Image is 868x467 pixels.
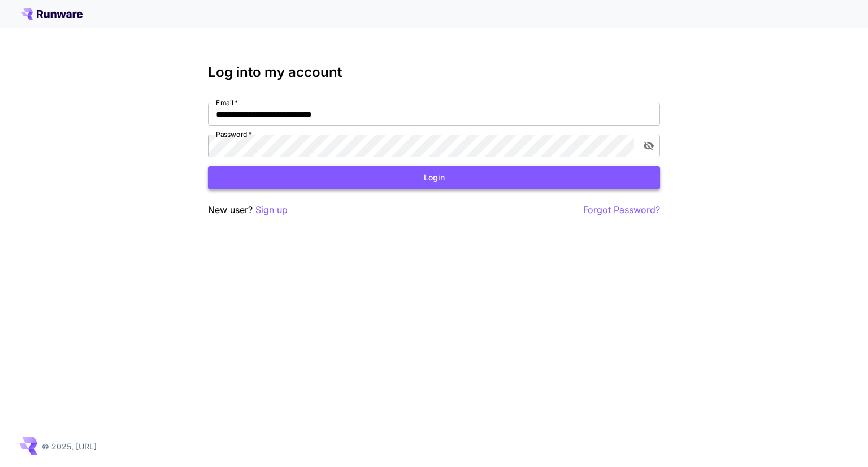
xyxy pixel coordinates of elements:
h3: Log into my account [208,64,660,80]
p: © 2025, [URL] [42,440,97,452]
button: Login [208,166,660,189]
button: Forgot Password? [583,203,660,217]
p: New user? [208,203,288,217]
button: Sign up [255,203,288,217]
label: Email [216,98,238,107]
button: toggle password visibility [639,136,659,156]
label: Password [216,129,252,139]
